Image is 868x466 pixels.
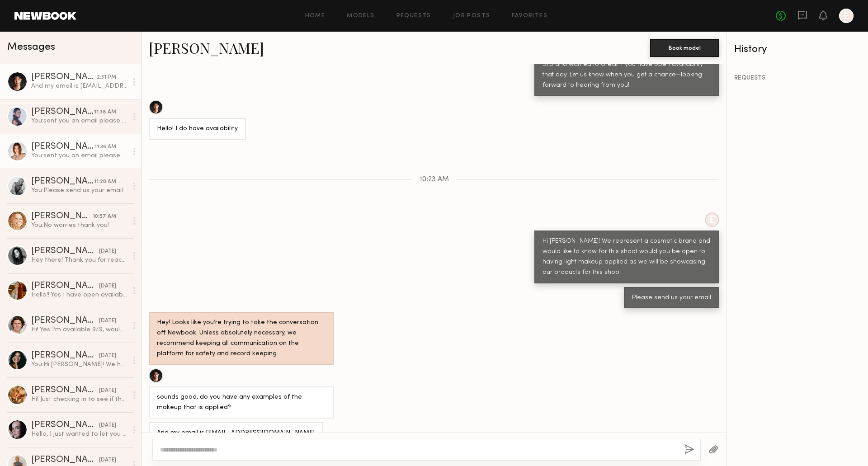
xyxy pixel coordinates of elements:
[99,386,116,395] div: [DATE]
[734,44,861,55] div: History
[31,186,127,195] div: You: Please send us your email
[31,212,93,221] div: [PERSON_NAME]
[31,142,94,151] div: [PERSON_NAME]
[31,221,127,230] div: You: No worries thank you!
[94,108,116,117] div: 11:38 AM
[31,421,99,430] div: [PERSON_NAME]
[31,117,127,125] div: You: sent you an email please check your spam as our PR manager's emails may go there sometimes
[99,456,116,465] div: [DATE]
[396,13,431,19] a: Requests
[7,42,55,52] span: Messages
[31,386,99,395] div: [PERSON_NAME]
[31,291,127,299] div: Hello!! Yes I have open availability for the 9th!
[305,13,325,19] a: Home
[31,256,127,264] div: Hey there! Thank you for reaching out- I’m available on 9/9 and would love to join the shoot! Exc...
[31,108,94,117] div: [PERSON_NAME]
[31,151,127,160] div: You: sent you an email please check your spam as our PR manager's emails may go there sometimes
[31,430,127,438] div: Hello, I just wanted to let you know I’m no longer available on the 30th. Very sorry that I’m tel...
[31,316,99,325] div: [PERSON_NAME]
[157,124,238,134] div: Hello! I do have availability
[31,456,99,465] div: [PERSON_NAME] O.
[99,352,116,360] div: [DATE]
[31,351,99,360] div: [PERSON_NAME]
[347,13,374,19] a: Models
[31,177,94,186] div: [PERSON_NAME]
[734,75,861,81] div: REQUESTS
[93,212,116,221] div: 10:57 AM
[99,317,116,325] div: [DATE]
[31,82,127,90] div: And my email is [EMAIL_ADDRESS][DOMAIN_NAME]
[632,293,711,303] div: Please send us your email
[650,39,719,57] button: Book model
[420,176,449,184] span: 10:23 AM
[157,318,325,359] div: Hey! Looks like you’re trying to take the conversation off Newbook. Unless absolutely necessary, ...
[157,428,315,438] div: And my email is [EMAIL_ADDRESS][DOMAIN_NAME]
[97,73,116,82] div: 2:31 PM
[31,247,99,256] div: [PERSON_NAME]
[650,43,719,51] a: Book model
[94,143,116,151] div: 11:36 AM
[453,13,491,19] a: Job Posts
[149,38,264,57] a: [PERSON_NAME]
[31,282,99,291] div: [PERSON_NAME]
[99,282,116,291] div: [DATE]
[31,73,97,82] div: [PERSON_NAME]
[31,395,127,404] div: Hi! Just checking in to see if the [DATE] shoot is still happening and if you still need me. Happ...
[31,325,127,334] div: Hi! Yes I’m available 9/9, would love to be a part of the shoot!
[31,360,127,369] div: You: Hi [PERSON_NAME]! We have an upcoming campaign shoot scheduled for 9/9 and wanted to check i...
[542,236,711,278] div: Hi [PERSON_NAME]! We represent a cosmetic brand and would like to know for this shoot would you b...
[839,9,854,23] a: E
[157,392,325,413] div: sounds good, do you have any examples of the makeup that is applied?
[99,247,116,256] div: [DATE]
[94,178,116,186] div: 11:20 AM
[512,13,547,19] a: Favorites
[542,39,711,91] div: Hi [PERSON_NAME]! We have an upcoming campaign shoot scheduled for 9/9 and wanted to check if you...
[99,421,116,430] div: [DATE]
